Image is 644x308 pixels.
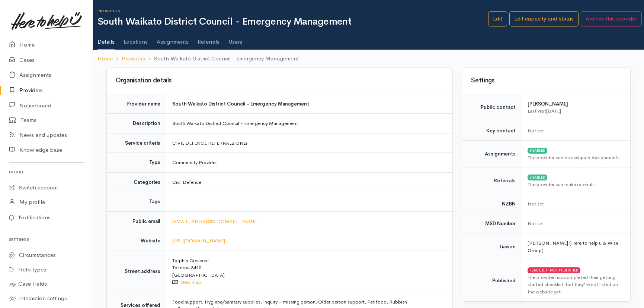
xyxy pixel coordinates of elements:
[97,29,115,50] a: Details
[93,50,644,67] nav: breadcrumb
[97,9,488,13] h6: Providers
[172,238,225,244] a: [URL][DOMAIN_NAME]
[462,233,522,260] td: Liaison
[172,218,257,224] a: [EMAIL_ADDRESS][DOMAIN_NAME]
[528,154,621,161] div: The provider can be assigned Assignments
[528,220,621,227] div: Not set
[124,29,148,50] a: Locations
[528,200,621,208] div: Not set
[107,211,166,231] td: Public email
[462,260,522,302] td: Published
[166,251,452,292] td: Torphin Crescent Tokoroa 3420 [GEOGRAPHIC_DATA]
[462,167,522,194] td: Referrals
[528,107,621,115] div: Last visit
[509,11,579,26] a: Edit capacity and status
[528,274,621,296] div: The provider has completed their getting started checklist, but they're not listed on the website...
[107,231,166,251] td: Website
[166,153,452,173] td: Community Provider
[198,29,220,50] a: Referrals
[166,114,452,133] td: South Waikato District Council - Emergency Management
[581,11,642,26] button: Archive this provider
[9,235,84,245] h6: Settings
[166,172,452,192] td: Civil Defence
[546,108,561,114] time: [DATE]
[122,54,145,63] a: Providers
[528,267,580,273] div: READY, BUT NOT PUBLISHED
[528,181,621,188] div: The provider can make referrals
[107,133,166,153] td: Service criteria
[488,11,507,26] a: Edit
[180,279,201,285] a: View map
[172,101,309,107] b: South Waikato District Council - Emergency Management
[471,77,621,84] h3: Settings
[116,77,443,84] h3: Organisation details
[462,194,522,214] td: NZBN
[228,29,242,50] a: Users
[157,29,189,50] a: Assignments
[528,148,547,154] div: ENABLED
[145,54,299,63] li: South Waikato District Council - Emergency Management
[462,121,522,141] td: Key contact
[107,114,166,133] td: Description
[9,167,84,177] h6: Profile
[107,94,166,114] td: Provider name
[107,172,166,192] td: Categories
[462,141,522,167] td: Assignments
[97,16,488,27] h1: South Waikato District Council - Emergency Management
[528,101,568,107] b: [PERSON_NAME]
[528,127,621,135] div: Not set
[107,192,166,212] td: Tags
[528,175,547,180] div: ENABLED
[166,133,452,153] td: CIVIL DEFENCE REFERRALS ONLY
[107,251,166,292] td: Street address
[107,153,166,173] td: Type
[462,214,522,233] td: MSD Number
[462,94,522,121] td: Public contact
[522,233,630,260] td: [PERSON_NAME] (Here to help u & Wise Group)
[97,54,113,63] a: Home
